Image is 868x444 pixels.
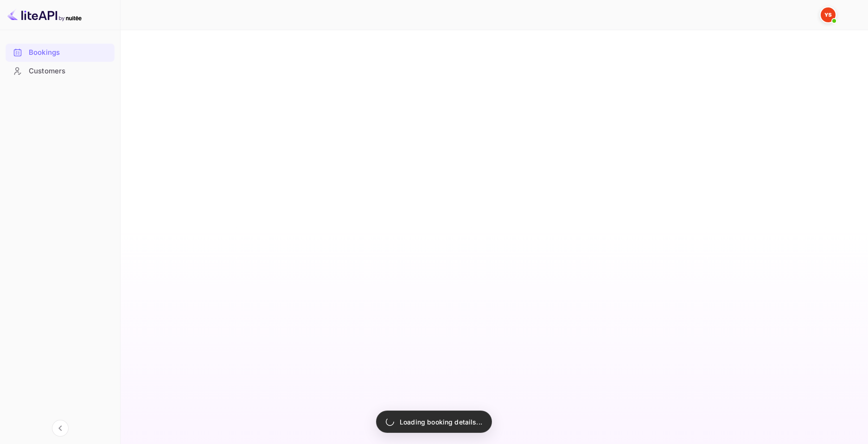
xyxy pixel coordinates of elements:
img: Yandex Support [821,7,836,22]
img: LiteAPI logo [7,7,82,22]
a: Bookings [6,44,115,61]
p: Loading booking details... [400,417,482,427]
div: Bookings [6,44,115,62]
div: Customers [6,62,115,80]
div: Bookings [29,47,110,58]
a: Customers [6,62,115,79]
button: Collapse navigation [52,420,69,437]
div: Customers [29,66,110,77]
